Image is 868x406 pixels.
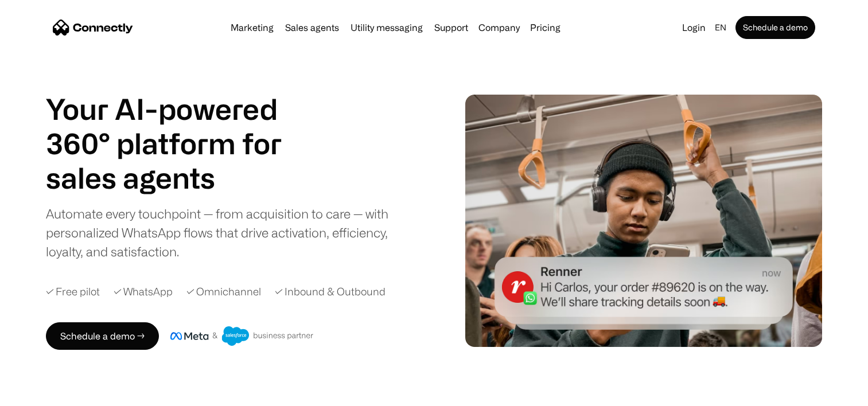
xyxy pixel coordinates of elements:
[678,19,710,36] a: Login
[46,322,159,350] a: Schedule a demo →
[275,284,386,299] div: ✓ Inbound & Outbound
[346,23,427,32] a: Utility messaging
[186,284,261,299] div: ✓ Omnichannel
[710,19,733,36] div: en
[46,161,310,195] div: 1 of 4
[46,161,310,195] h1: sales agents
[46,161,310,195] div: carousel
[430,23,473,32] a: Support
[46,204,407,261] div: Automate every touchpoint — from acquisition to care — with personalized WhatsApp flows that driv...
[226,23,278,32] a: Marketing
[735,16,815,39] a: Schedule a demo
[114,284,173,299] div: ✓ WhatsApp
[475,19,523,36] div: Company
[526,23,565,32] a: Pricing
[46,92,310,161] h1: Your AI-powered 360° platform for
[478,19,520,36] div: Company
[715,19,726,36] div: en
[53,19,133,36] a: home
[11,385,69,402] aside: Language selected: English
[170,326,314,346] img: Meta and Salesforce business partner badge.
[23,386,69,402] ul: Language list
[281,23,344,32] a: Sales agents
[46,284,100,299] div: ✓ Free pilot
